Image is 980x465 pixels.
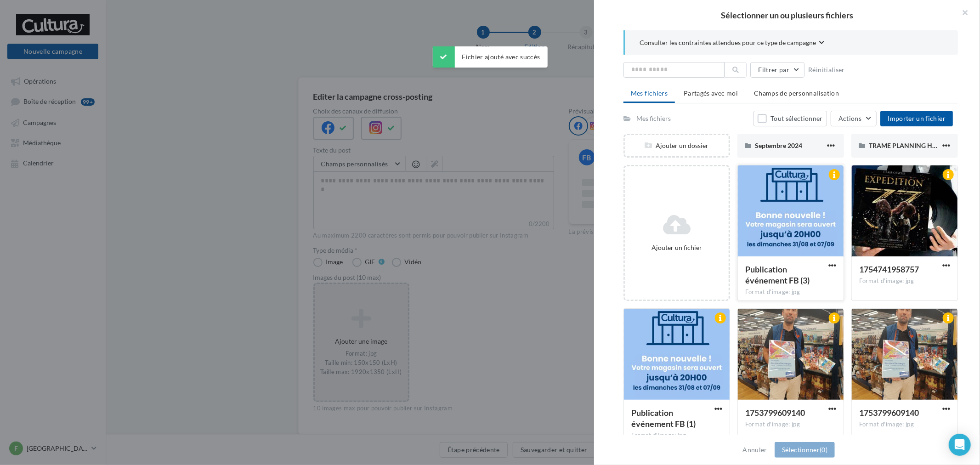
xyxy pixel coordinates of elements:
[640,38,824,49] button: Consulter les contraintes attendues pour ce type de campagne
[750,62,804,78] button: Filtrer par
[636,114,671,123] div: Mes fichiers
[831,111,877,126] button: Actions
[631,408,696,429] span: Publication événement FB (1)
[625,141,729,150] div: Ajouter un dossier
[804,64,849,75] button: Réinitialiser
[640,38,816,47] span: Consulter les contraintes attendues pour ce type de campagne
[949,434,971,456] div: Open Intercom Messenger
[739,444,771,455] button: Annuler
[754,89,839,97] span: Champs de personnalisation
[745,264,810,285] span: Publication événement FB (3)
[745,420,836,429] div: Format d'image: jpg
[859,277,950,285] div: Format d'image: jpg
[838,114,861,122] span: Actions
[629,243,725,252] div: Ajouter un fichier
[888,114,946,122] span: Importer un fichier
[753,111,827,126] button: Tout sélectionner
[631,431,722,440] div: Format d'image: jpg
[820,446,827,454] span: (0)
[880,111,953,126] button: Importer un fichier
[745,288,836,296] div: Format d'image: jpg
[684,89,738,97] span: Partagés avec moi
[609,11,965,19] h2: Sélectionner un ou plusieurs fichiers
[859,264,919,274] span: 1754741958757
[432,46,547,68] div: Fichier ajouté avec succès
[631,89,668,97] span: Mes fichiers
[755,142,802,149] span: Septembre 2024
[859,420,950,429] div: Format d'image: jpg
[745,408,805,418] span: 1753799609140
[775,442,835,458] button: Sélectionner(0)
[859,408,919,418] span: 1753799609140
